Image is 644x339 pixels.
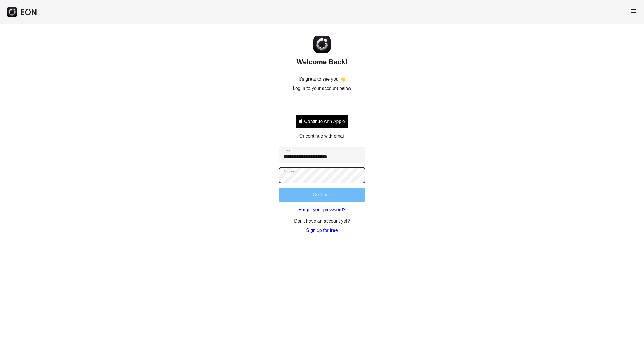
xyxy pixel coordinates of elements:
button: Continue [279,188,365,202]
label: Password [283,169,299,174]
p: Log in to your account below [293,85,351,92]
p: It's great to see you 👋 [298,76,346,83]
button: Signin with apple ID [296,115,348,128]
iframe: Sign in with Google Dialog [526,6,638,84]
h2: Welcome Back! [297,57,348,67]
p: Or continue with email [299,133,345,140]
iframe: Sign in with Google Button [293,98,351,111]
a: Sign up for free [306,227,338,234]
label: Email [283,149,292,153]
div: Sign in with Google. Opens in new tab [296,98,348,111]
p: Don't have an account yet? [294,218,350,225]
a: Forget your password? [298,206,346,213]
